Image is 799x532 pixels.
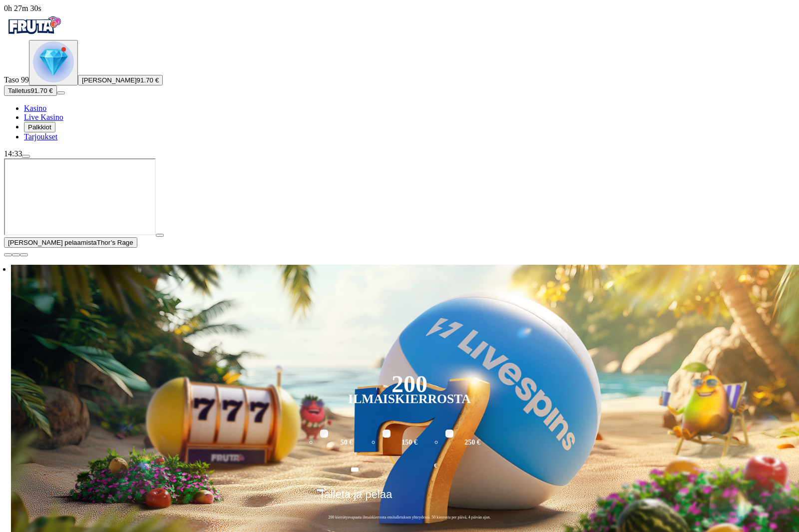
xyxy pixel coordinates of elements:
[24,132,57,141] a: gift-inverted iconTarjoukset
[4,13,795,141] nav: Primary
[97,239,133,246] span: Thor’s Rage
[137,76,159,84] span: 91.70 €
[8,239,97,246] span: [PERSON_NAME] pelaamista
[24,113,63,121] a: poker-chip iconLive Kasino
[443,428,501,457] label: 250 €
[28,123,51,131] span: Palkkiot
[57,91,65,94] button: menu
[318,428,376,457] label: 50 €
[82,76,137,84] span: [PERSON_NAME]
[4,237,137,248] button: [PERSON_NAME] pelaamistaThor’s Rage
[8,87,30,94] span: Talletus
[380,428,438,457] label: 150 €
[24,132,57,141] span: Tarjoukset
[316,488,503,509] button: Talleta ja pelaa
[324,485,327,491] span: €
[24,122,55,132] button: reward iconPalkkiot
[434,461,437,471] span: €
[4,149,22,158] span: 14:33
[24,104,46,112] a: diamond iconKasino
[4,31,64,39] a: Fruta
[12,253,20,256] button: chevron-down icon
[4,13,64,38] img: Fruta
[22,155,30,158] button: menu
[20,253,28,256] button: fullscreen icon
[4,75,29,84] span: Taso 99
[4,253,12,256] button: close icon
[24,104,46,112] span: Kasino
[316,515,503,520] span: 200 kierrätysvapaata ilmaiskierrosta ensitalletuksen yhteydessä. 50 kierrosta per päivä, 4 päivän...
[78,75,163,85] button: [PERSON_NAME]91.70 €
[4,4,41,12] span: user session time
[348,393,471,405] div: Ilmaiskierrosta
[4,158,156,235] iframe: Thor’s Rage
[4,85,57,96] button: Talletusplus icon91.70 €
[24,113,63,121] span: Live Kasino
[392,378,427,390] div: 200
[319,488,393,508] span: Talleta ja pelaa
[29,40,78,85] button: level unlocked
[156,234,164,237] button: play icon
[30,87,52,94] span: 91.70 €
[33,41,74,82] img: level unlocked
